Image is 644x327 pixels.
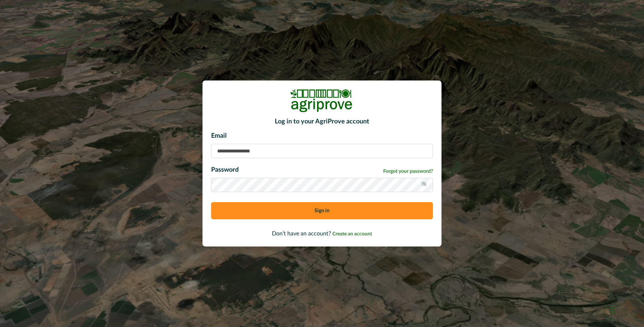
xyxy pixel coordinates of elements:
[211,165,239,175] p: Password
[332,231,372,236] span: Create an account
[211,118,433,126] h2: Log in to your AgriProve account
[610,300,615,321] div: Drag
[290,89,354,112] img: Logo Image
[211,229,433,238] p: Don’t have an account?
[211,202,433,219] button: Sign in
[608,293,644,327] iframe: Chat Widget
[383,168,433,175] a: Forgot your password?
[332,231,372,236] a: Create an account
[211,131,433,141] p: Email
